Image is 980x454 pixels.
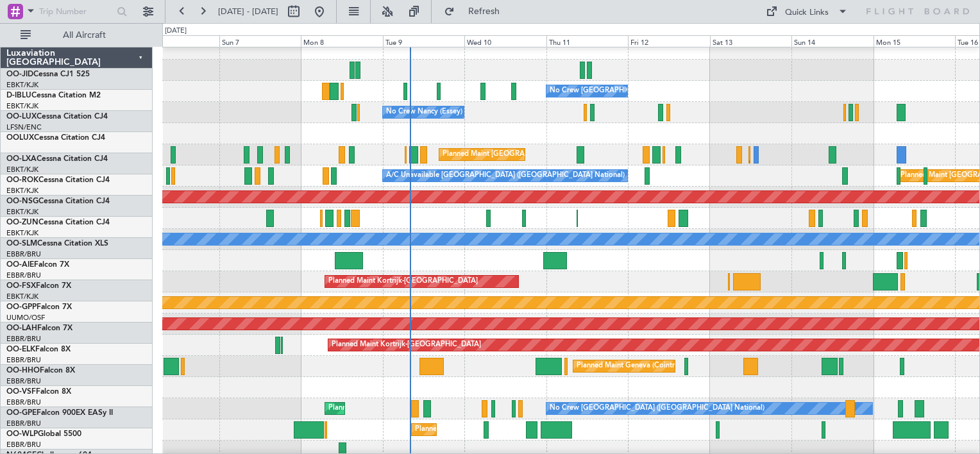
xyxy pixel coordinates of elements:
a: UUMO/OSF [6,313,45,323]
a: OO-GPEFalcon 900EX EASy II [6,409,113,417]
a: EBBR/BRU [6,271,41,280]
span: [DATE] - [DATE] [218,6,278,17]
a: EBKT/KJK [6,228,38,238]
a: D-IBLUCessna Citation M2 [6,92,101,99]
span: OO-LAH [6,324,37,332]
a: EBBR/BRU [6,355,41,365]
span: OO-ZUN [6,219,38,226]
span: All Aircraft [33,31,135,40]
a: OO-ROKCessna Citation CJ4 [6,176,110,184]
div: No Crew [GEOGRAPHIC_DATA] ([GEOGRAPHIC_DATA] National) [550,399,765,418]
a: OO-NSGCessna Citation CJ4 [6,198,110,205]
a: EBKT/KJK [6,80,38,90]
div: Tue 9 [383,35,464,47]
div: A/C Unavailable [GEOGRAPHIC_DATA] ([GEOGRAPHIC_DATA] National) [386,166,625,185]
span: OO-SLM [6,240,37,248]
a: EBBR/BRU [6,419,41,428]
div: Thu 11 [546,35,628,47]
span: OO-ROK [6,176,38,184]
a: OO-GPPFalcon 7X [6,303,72,311]
div: [DATE] [165,26,187,37]
a: OO-JIDCessna CJ1 525 [6,71,90,78]
button: Quick Links [759,1,854,22]
a: OO-SLMCessna Citation XLS [6,240,108,248]
a: EBBR/BRU [6,440,41,450]
a: OO-LAHFalcon 7X [6,324,72,332]
span: OO-JID [6,71,33,78]
a: OOLUXCessna Citation CJ4 [6,134,105,142]
button: All Aircraft [14,25,139,46]
a: EBKT/KJK [6,207,38,217]
a: OO-LXACessna Citation CJ4 [6,155,108,163]
div: Sat 13 [710,35,791,47]
div: Sun 7 [219,35,301,47]
a: OO-AIEFalcon 7X [6,261,69,269]
div: Planned Maint Kortrijk-[GEOGRAPHIC_DATA] [328,272,478,291]
div: Wed 10 [464,35,546,47]
a: EBBR/BRU [6,334,41,344]
a: OO-VSFFalcon 8X [6,388,71,396]
div: Planned Maint Liege [415,420,482,439]
div: Planned Maint Kortrijk-[GEOGRAPHIC_DATA] [332,335,481,355]
div: Mon 15 [874,35,955,47]
span: OO-FSX [6,282,36,290]
span: OO-WLP [6,430,38,438]
span: OO-HHO [6,367,40,374]
span: D-IBLU [6,92,31,99]
span: OO-LUX [6,113,37,121]
a: EBBR/BRU [6,376,41,386]
a: OO-HHOFalcon 8X [6,367,75,374]
span: OO-NSG [6,198,38,205]
div: No Crew Nancy (Essey) [386,103,462,122]
div: Planned Maint Geneva (Cointrin) [577,357,682,376]
span: OO-LXA [6,155,37,163]
a: EBKT/KJK [6,292,38,301]
span: OO-GPE [6,409,37,417]
a: OO-ELKFalcon 8X [6,346,71,353]
div: No Crew [GEOGRAPHIC_DATA] ([GEOGRAPHIC_DATA] National) [550,81,765,101]
a: OO-ZUNCessna Citation CJ4 [6,219,110,226]
span: OOLUX [6,134,34,142]
a: OO-LUXCessna Citation CJ4 [6,113,108,121]
a: LFSN/ENC [6,122,42,132]
a: OO-WLPGlobal 5500 [6,430,81,438]
input: Trip Number [39,2,113,21]
a: EBBR/BRU [6,398,41,407]
a: EBBR/BRU [6,249,41,259]
div: Quick Links [785,6,829,19]
div: Sat 6 [138,35,219,47]
div: Mon 8 [301,35,382,47]
span: OO-VSF [6,388,36,396]
a: EBKT/KJK [6,165,38,174]
a: OO-FSXFalcon 7X [6,282,71,290]
div: Sun 14 [791,35,873,47]
span: Refresh [457,7,511,16]
span: OO-GPP [6,303,37,311]
div: Planned Maint [GEOGRAPHIC_DATA] ([GEOGRAPHIC_DATA] National) [328,399,561,418]
div: Planned Maint [GEOGRAPHIC_DATA] ([GEOGRAPHIC_DATA] National) [443,145,675,164]
span: OO-ELK [6,346,35,353]
span: OO-AIE [6,261,34,269]
button: Refresh [438,1,515,22]
a: EBKT/KJK [6,186,38,196]
div: Fri 12 [628,35,709,47]
a: EBKT/KJK [6,101,38,111]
